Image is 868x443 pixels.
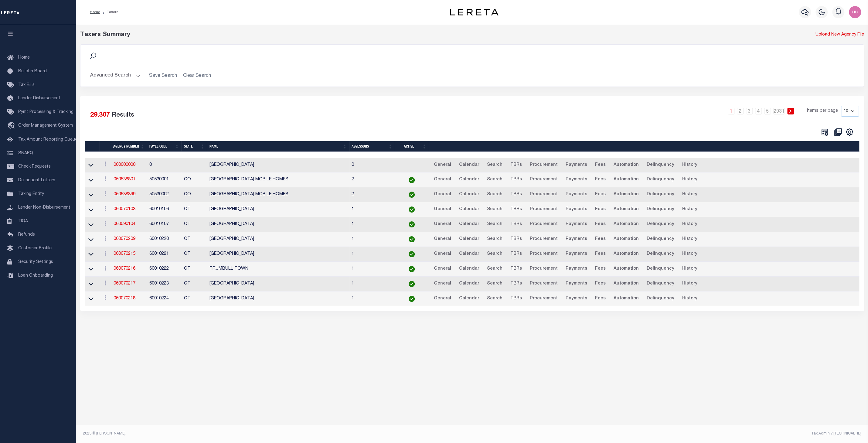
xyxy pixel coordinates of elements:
a: TBRs [508,220,525,229]
a: Fees [592,205,608,214]
a: Fees [592,234,608,244]
td: 1 [349,202,395,217]
a: Home [90,10,100,14]
a: Payments [563,279,590,289]
i: travel_explore [7,122,17,130]
td: 0 [147,158,181,173]
button: Advanced Search [90,70,141,82]
a: Automation [611,175,642,185]
span: Items per page [807,108,838,114]
a: 060070216 [113,267,135,271]
a: Payments [563,264,590,274]
td: 60010221 [147,247,181,262]
a: General [431,190,454,199]
a: Procurement [527,249,560,259]
span: Taxing Entity [18,192,44,196]
img: check-icon-green.svg [409,206,415,213]
a: 4 [755,108,762,114]
a: Search [484,190,505,199]
a: TBRs [508,175,525,185]
td: CT [181,217,207,232]
a: Payments [563,205,590,214]
span: Customer Profile [18,246,52,250]
a: Payments [563,220,590,229]
a: Delinquency [644,175,677,185]
a: Automation [611,190,642,199]
a: Automation [611,205,642,214]
td: [GEOGRAPHIC_DATA] [207,158,349,173]
td: CT [181,291,207,306]
td: 50530001 [147,172,181,187]
a: Upload New Agency File [815,32,864,38]
a: Delinquency [644,279,677,289]
a: General [431,249,454,259]
a: Calendar [456,175,482,185]
a: Calendar [456,190,482,199]
td: 60010106 [147,202,181,217]
span: Home [18,56,30,60]
td: [GEOGRAPHIC_DATA] MOBILE HOMES [207,187,349,202]
span: Check Requests [18,165,51,169]
a: Calendar [456,294,482,304]
img: svg+xml;base64,PHN2ZyB4bWxucz0iaHR0cDovL3d3dy53My5vcmcvMjAwMC9zdmciIHBvaW50ZXItZXZlbnRzPSJub25lIi... [849,6,861,18]
a: TBRs [508,249,525,259]
img: check-icon-green.svg [409,221,415,227]
a: TBRs [508,264,525,274]
a: General [431,160,454,170]
a: History [679,264,700,274]
a: Fees [592,160,608,170]
td: 1 [349,277,395,291]
td: CT [181,247,207,262]
a: Delinquency [644,294,677,304]
a: Payments [563,190,590,199]
td: CT [181,202,207,217]
th: &nbsp; [429,141,859,152]
span: Lender Disbursement [18,96,60,101]
a: Delinquency [644,220,677,229]
a: Delinquency [644,190,677,199]
a: Delinquency [644,205,677,214]
td: 1 [349,291,395,306]
a: Calendar [456,249,482,259]
a: General [431,220,454,229]
a: TBRs [508,190,525,199]
a: Delinquency [644,234,677,244]
a: General [431,294,454,304]
a: History [679,279,700,289]
span: Lender Non-Disbursement [18,206,70,210]
a: Procurement [527,175,560,185]
a: 5 [764,108,771,114]
span: Pymt Processing & Tracking [18,110,73,114]
a: Procurement [527,220,560,229]
a: Search [484,279,505,289]
a: Automation [611,249,642,259]
td: 60010223 [147,277,181,291]
td: 1 [349,232,395,247]
span: Tax Bills [18,83,35,87]
span: Security Settings [18,260,53,264]
a: 060070103 [113,207,135,211]
a: Payments [563,249,590,259]
td: [GEOGRAPHIC_DATA] [207,217,349,232]
label: Results [112,111,134,120]
img: check-icon-green.svg [409,296,415,302]
a: Search [484,175,505,185]
a: Payments [563,294,590,304]
a: Fees [592,190,608,199]
a: Delinquency [644,249,677,259]
a: 2 [737,108,744,114]
a: General [431,234,454,244]
td: CO [181,187,207,202]
a: Procurement [527,190,560,199]
div: Taxers Summary [80,30,666,39]
a: Calendar [456,220,482,229]
a: Automation [611,234,642,244]
a: 060070215 [113,252,135,256]
a: Calendar [456,264,482,274]
th: Assessors: activate to sort column ascending [349,141,395,152]
a: Automation [611,160,642,170]
a: Calendar [456,279,482,289]
a: Automation [611,279,642,289]
a: Calendar [456,205,482,214]
a: Payments [563,234,590,244]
